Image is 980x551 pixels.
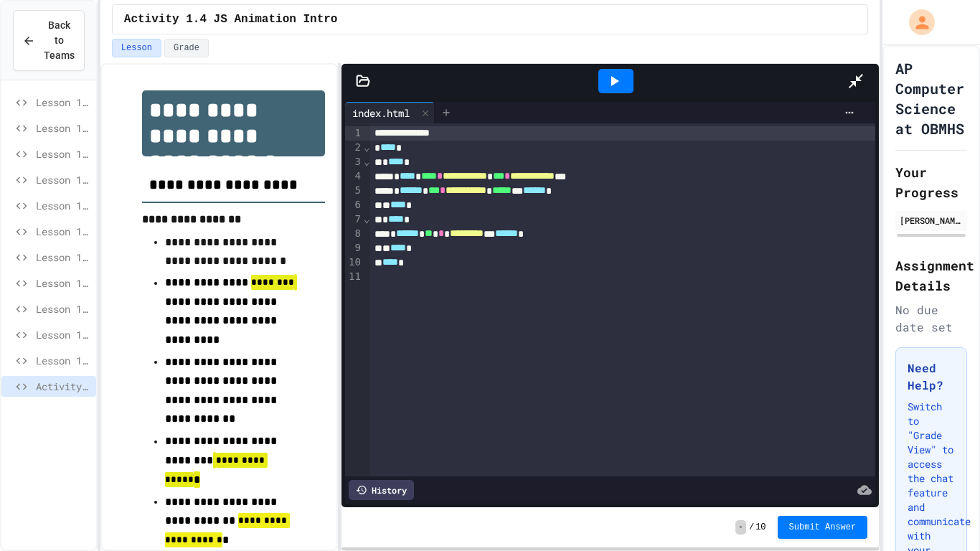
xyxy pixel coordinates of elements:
div: 9 [345,241,363,255]
span: Fold line [363,156,370,167]
div: index.html [345,105,417,121]
span: Lesson 1.2a HTML Continued [36,250,90,265]
span: Lesson 1.1a JavaScript Intro [36,121,90,136]
span: Lesson 1.3c CSS Margins & Padding [36,353,90,368]
span: 10 [755,522,765,533]
button: Grade [164,39,209,57]
span: Lesson 1.3b CSS Backgrounds [36,327,90,342]
div: 3 [345,155,363,169]
div: index.html [345,102,435,123]
span: / [749,522,754,533]
div: 10 [345,255,363,270]
span: Activity 1.4 JS Animation Intro [124,11,338,28]
div: My Account [894,6,938,39]
div: 11 [345,270,363,284]
span: Lesson 1.1b JavaScript Intro [36,146,90,161]
h1: AP Computer Science at OBMHS [895,58,967,138]
span: Lesson 1.3a CSS Selectors [36,301,90,316]
span: Fold line [363,141,370,153]
span: Lesson 1.1c JS Intro [36,172,90,187]
div: History [349,480,414,500]
span: Lesson 1.2 HTML Basics [36,224,90,239]
h3: Need Help? [908,359,955,394]
div: 4 [345,169,363,184]
div: 2 [345,141,363,155]
div: 6 [345,198,363,212]
div: 7 [345,212,363,227]
button: Lesson [112,39,161,57]
div: 1 [345,126,363,141]
button: Submit Answer [778,516,868,539]
div: 5 [345,184,363,198]
div: No due date set [895,301,967,336]
h2: Your Progress [895,162,967,202]
span: Submit Answer [789,522,857,533]
span: Fold line [363,213,370,225]
div: [PERSON_NAME] [900,214,963,227]
span: Lesson 1.1d JavaScript [36,198,90,213]
button: Back to Teams [13,10,85,71]
span: Lesson 1.1 JavaScript Intro [36,95,90,110]
div: 8 [345,227,363,241]
span: Activity 1.4 JS Animation Intro [36,379,90,394]
h2: Assignment Details [895,255,967,296]
span: Back to Teams [44,18,75,63]
span: - [735,520,746,534]
span: Lesson 1.3 CSS Introduction [36,275,90,291]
